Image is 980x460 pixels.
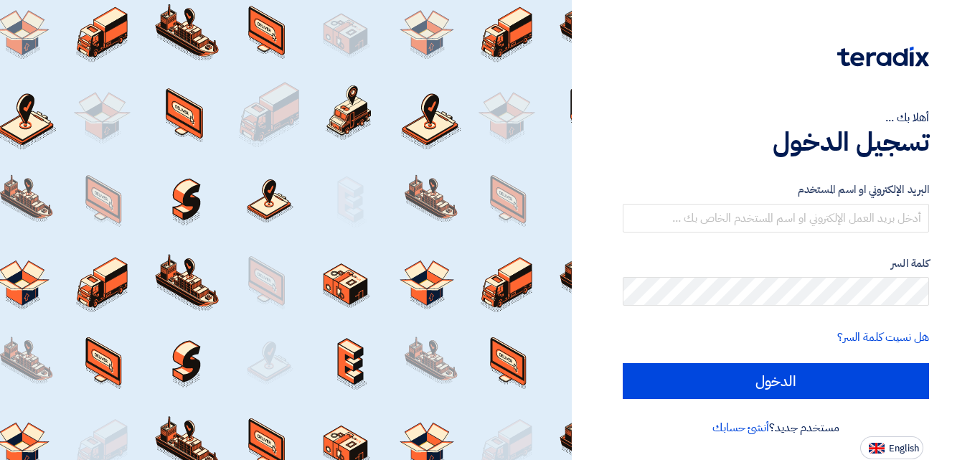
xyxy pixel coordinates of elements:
input: الدخول [623,363,929,399]
a: هل نسيت كلمة السر؟ [837,329,929,346]
input: أدخل بريد العمل الإلكتروني او اسم المستخدم الخاص بك ... [623,204,929,233]
a: أنشئ حسابك [712,419,769,436]
img: Teradix logo [837,47,929,67]
div: أهلا بك ... [623,109,929,126]
h1: تسجيل الدخول [623,126,929,158]
img: en-US.png [869,443,885,454]
div: مستخدم جديد؟ [623,419,929,436]
label: كلمة السر [623,255,929,272]
label: البريد الإلكتروني او اسم المستخدم [623,182,929,198]
span: English [889,443,919,454]
button: English [860,436,923,459]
